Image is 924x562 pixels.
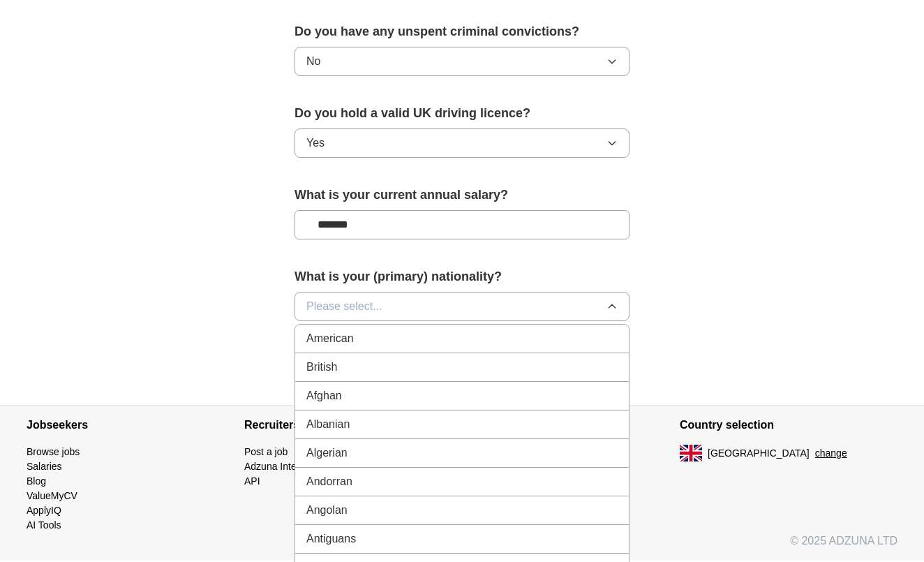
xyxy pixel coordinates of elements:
button: Please select... [295,292,629,321]
label: Do you have any unspent criminal convictions? [295,22,629,41]
a: Blog [27,475,46,487]
button: change [815,446,847,461]
span: Afghan [306,387,342,404]
button: Yes [295,128,629,158]
label: Do you hold a valid UK driving licence? [295,104,629,123]
label: What is your (primary) nationality? [295,267,629,286]
a: ApplyIQ [27,505,61,516]
a: Post a job [244,446,288,457]
h4: Country selection [680,406,897,445]
img: UK flag [680,445,702,461]
span: British [306,359,337,376]
button: No [295,47,629,76]
a: AI Tools [27,519,61,531]
div: © 2025 ADZUNA LTD [15,533,909,561]
a: Salaries [27,461,62,472]
span: Please select... [306,298,382,315]
span: Algerian [306,445,348,461]
span: Antiguans [306,531,356,547]
a: ValueMyCV [27,490,77,501]
span: No [306,53,320,70]
a: API [244,475,260,487]
span: American [306,330,354,347]
span: Angolan [306,502,348,519]
span: Albanian [306,416,350,433]
span: Andorran [306,473,352,490]
a: Browse jobs [27,446,80,457]
span: [GEOGRAPHIC_DATA] [708,446,810,461]
a: Adzuna Intelligence [244,461,329,472]
label: What is your current annual salary? [295,186,629,205]
span: Yes [306,135,325,151]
